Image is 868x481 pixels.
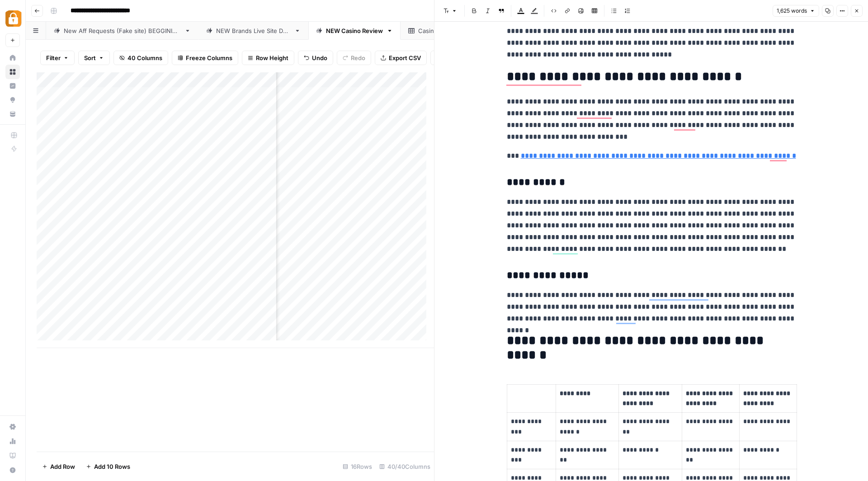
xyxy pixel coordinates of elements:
span: Filter [46,53,61,62]
span: 40 Columns [127,53,162,62]
span: Sort [84,53,96,62]
div: 40/40 Columns [376,459,434,474]
a: Opportunities [5,93,20,107]
button: Export CSV [375,51,427,65]
span: Freeze Columns [186,53,232,62]
button: Add Row [37,459,80,474]
a: Casino Review From Brand Sheet [401,22,530,40]
button: Filter [40,51,75,65]
div: Casino Review From Brand Sheet [418,26,512,35]
a: NEW Brands Live Site Data [198,22,308,40]
a: NEW Casino Review [308,22,401,40]
span: Undo [312,53,327,62]
button: 1,625 words [773,5,819,17]
div: NEW Casino Review [326,26,383,35]
a: Your Data [5,107,20,121]
span: Export CSV [389,53,421,62]
span: Row Height [256,53,288,62]
span: Add Row [50,462,75,471]
button: Add 10 Rows [80,459,136,474]
span: Add 10 Rows [94,462,130,471]
button: Row Height [242,51,294,65]
button: Help + Support [5,463,20,477]
span: Redo [351,53,365,62]
a: New Aff Requests (Fake site) BEGGINING [46,22,198,40]
button: 40 Columns [113,51,168,65]
button: Freeze Columns [172,51,238,65]
span: 1,625 words [777,7,807,15]
a: Learning Hub [5,448,20,463]
button: Workspace: Adzz [5,7,20,30]
a: Settings [5,420,20,434]
button: Undo [298,51,333,65]
div: New Aff Requests (Fake site) BEGGINING [64,26,181,35]
button: Sort [78,51,110,65]
img: Adzz Logo [5,10,22,27]
a: Usage [5,434,20,448]
a: Browse [5,65,20,79]
a: Insights [5,79,20,93]
div: 16 Rows [339,459,376,474]
a: Home [5,51,20,65]
button: Redo [337,51,371,65]
div: NEW Brands Live Site Data [216,26,291,35]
